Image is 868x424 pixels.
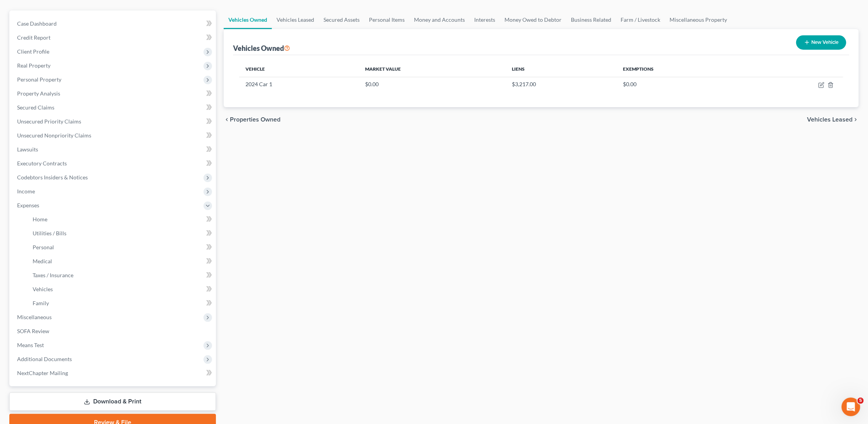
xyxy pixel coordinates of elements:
[17,34,50,41] span: Credit Report
[239,61,359,77] th: Vehicle
[272,10,319,29] a: Vehicles Leased
[11,101,216,115] a: Secured Claims
[26,268,216,282] a: Taxes / Insurance
[852,116,859,123] i: chevron_right
[17,118,81,125] span: Unsecured Priority Claims
[17,174,88,181] span: Codebtors Insiders & Notices
[17,146,38,153] span: Lawsuits
[33,230,66,236] span: Utilities / Bills
[26,254,216,268] a: Medical
[33,258,52,264] span: Medical
[17,62,50,69] span: Real Property
[33,216,47,222] span: Home
[17,160,67,167] span: Executory Contracts
[364,10,409,29] a: Personal Items
[17,370,68,376] span: NextChapter Mailing
[17,48,49,55] span: Client Profile
[858,398,864,404] span: 5
[17,20,57,27] span: Case Dashboard
[26,226,216,240] a: Utilities / Bills
[33,272,73,278] span: Taxes / Insurance
[11,115,216,129] a: Unsecured Priority Claims
[566,10,616,29] a: Business Related
[17,90,60,97] span: Property Analysis
[11,142,216,156] a: Lawsuits
[470,10,500,29] a: Interests
[17,342,44,348] span: Means Test
[665,10,732,29] a: Miscellaneous Property
[26,282,216,296] a: Vehicles
[11,129,216,142] a: Unsecured Nonpriority Claims
[319,10,364,29] a: Secured Assets
[17,314,52,320] span: Miscellaneous
[17,132,91,139] span: Unsecured Nonpriority Claims
[230,116,280,123] span: Properties Owned
[796,35,846,50] button: New Vehicle
[17,188,35,195] span: Income
[17,202,39,209] span: Expenses
[224,116,230,123] i: chevron_left
[17,356,72,362] span: Additional Documents
[506,77,617,92] td: $3,217.00
[33,244,54,250] span: Personal
[239,77,359,92] td: 2024 Car 1
[506,61,617,77] th: Liens
[11,366,216,380] a: NextChapter Mailing
[616,10,665,29] a: Farm / Livestock
[33,286,53,292] span: Vehicles
[17,104,54,111] span: Secured Claims
[224,116,280,123] button: chevron_left Properties Owned
[17,76,61,83] span: Personal Property
[359,61,506,77] th: Market Value
[11,324,216,338] a: SOFA Review
[500,10,566,29] a: Money Owed to Debtor
[11,31,216,45] a: Credit Report
[17,328,49,334] span: SOFA Review
[233,43,290,53] div: Vehicles Owned
[224,10,272,29] a: Vehicles Owned
[33,300,49,306] span: Family
[409,10,470,29] a: Money and Accounts
[807,116,852,123] span: Vehicles Leased
[359,77,506,92] td: $0.00
[11,156,216,170] a: Executory Contracts
[26,296,216,310] a: Family
[9,393,216,411] a: Download & Print
[11,17,216,31] a: Case Dashboard
[617,61,748,77] th: Exemptions
[11,87,216,101] a: Property Analysis
[807,116,859,123] button: Vehicles Leased chevron_right
[617,77,748,92] td: $0.00
[26,240,216,254] a: Personal
[842,398,860,416] iframe: Intercom live chat
[26,212,216,226] a: Home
